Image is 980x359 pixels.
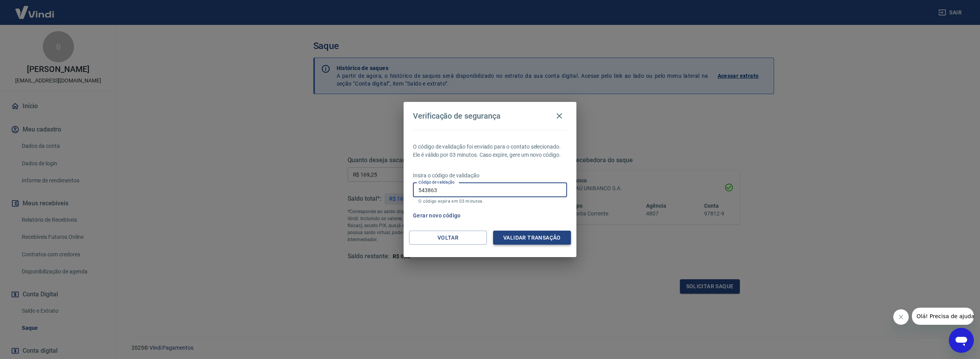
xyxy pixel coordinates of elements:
span: Olá! Precisa de ajuda? [5,5,65,12]
button: Voltar [409,231,487,245]
p: O código expira em 03 minutos. [418,199,562,204]
p: Insira o código de validação [413,172,567,180]
iframe: Button to launch messaging window [949,328,974,353]
p: O código de validação foi enviado para o contato selecionado. Ele é válido por 03 minutos. Caso e... [413,143,567,159]
iframe: Message from company [912,308,974,325]
button: Gerar novo código [410,208,464,223]
h4: Verificação de segurança [413,111,501,121]
iframe: Close message [893,309,909,325]
label: Código de validação [418,179,455,185]
button: Validar transação [493,231,571,245]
